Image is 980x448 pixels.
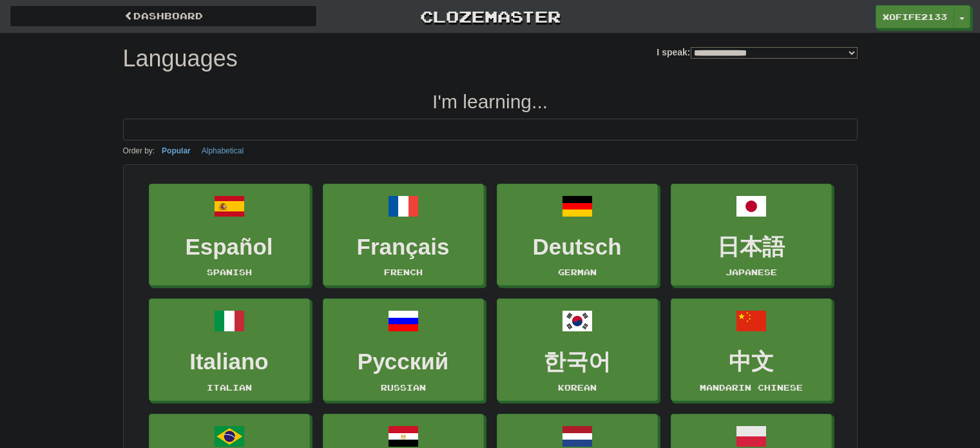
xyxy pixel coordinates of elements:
small: French [384,268,423,277]
button: Alphabetical [198,144,247,158]
a: dashboard [10,5,317,27]
label: I speak: [657,46,857,59]
a: EspañolSpanish [149,184,310,286]
h3: 日本語 [678,235,825,260]
a: 日本語Japanese [671,184,832,286]
h3: 한국어 [504,349,651,375]
span: xofife2133 [883,11,947,23]
a: ItalianoItalian [149,298,310,401]
a: 中文Mandarin Chinese [671,298,832,401]
h3: Русский [330,349,477,375]
h3: Français [330,235,477,260]
h3: 中文 [678,349,825,375]
small: Mandarin Chinese [700,383,803,392]
h3: Español [156,235,303,260]
small: Italian [207,383,252,392]
h2: I'm learning... [123,91,858,112]
h3: Italiano [156,349,303,375]
small: Korean [558,383,597,392]
a: FrançaisFrench [323,184,484,286]
small: Order by: [123,146,155,155]
small: Russian [381,383,426,392]
a: DeutschGerman [497,184,658,286]
small: German [558,268,597,277]
a: xofife2133 [876,5,954,28]
select: I speak: [691,47,858,59]
h1: Languages [123,46,238,72]
a: 한국어Korean [497,298,658,401]
small: Spanish [207,268,252,277]
button: Popular [158,144,195,158]
a: Clozemaster [336,5,644,28]
a: РусскийRussian [323,298,484,401]
small: Japanese [725,268,777,277]
h3: Deutsch [504,235,651,260]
